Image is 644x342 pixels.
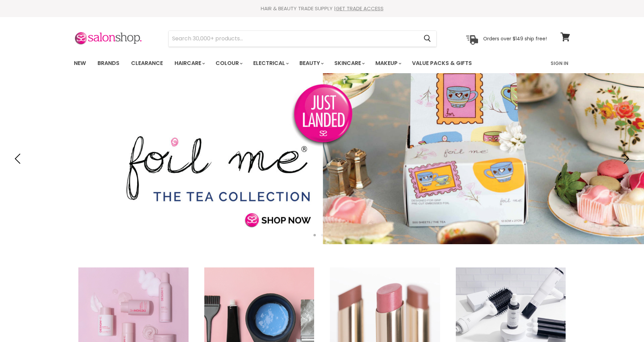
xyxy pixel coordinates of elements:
a: Makeup [370,56,405,70]
a: Skincare [329,56,369,70]
div: HAIR & BEAUTY TRADE SUPPLY | [65,5,579,12]
a: Sign In [546,56,572,70]
button: Next [618,152,632,166]
a: Colour [210,56,247,70]
button: Search [418,31,436,47]
ul: Main menu [69,53,512,73]
nav: Main [65,53,579,73]
a: New [69,56,91,70]
a: Haircare [169,56,209,70]
li: Page dot 2 [321,234,323,236]
form: Product [168,30,437,47]
a: Brands [92,56,125,70]
p: Orders over $149 ship free! [483,35,547,41]
a: Beauty [294,56,328,70]
a: GET TRADE ACCESS [336,5,384,12]
a: Electrical [248,56,293,70]
input: Search [169,31,418,47]
a: Value Packs & Gifts [407,56,477,70]
button: Previous [12,152,26,166]
li: Page dot 3 [329,234,331,236]
a: Clearance [126,56,168,70]
li: Page dot 1 [313,234,316,236]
